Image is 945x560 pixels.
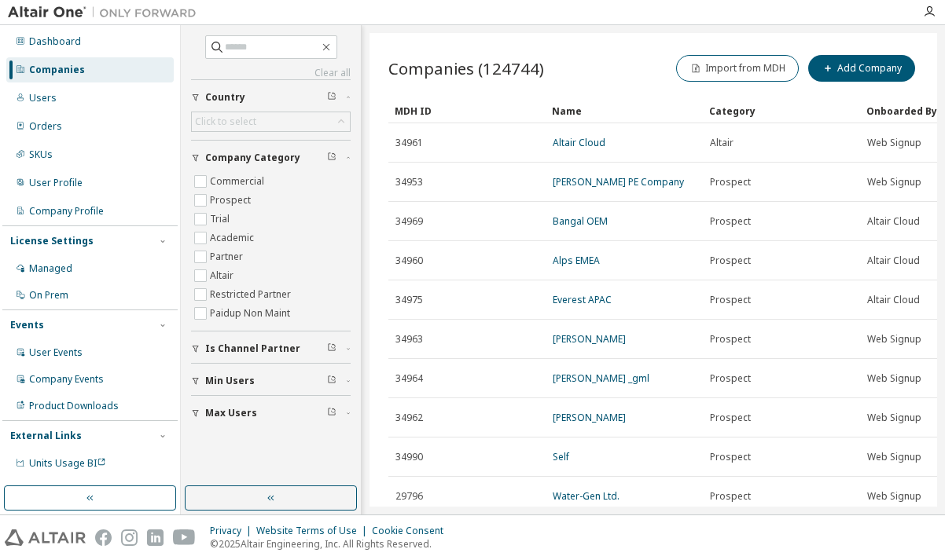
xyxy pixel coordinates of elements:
[710,490,751,503] span: Prospect
[10,235,94,247] div: License Settings
[205,375,255,387] span: Min Users
[867,412,921,424] span: Web Signup
[395,372,423,385] span: 34964
[553,293,612,306] a: Everest APAC
[29,92,57,104] div: Users
[372,525,453,537] div: Cookie Consent
[256,525,372,537] div: Website Terms of Use
[808,55,915,82] button: Add Company
[395,176,423,188] span: 34953
[29,262,72,275] div: Managed
[205,152,300,164] span: Company Category
[29,64,85,76] div: Companies
[710,333,751,346] span: Prospect
[205,342,300,355] span: Is Channel Partner
[395,490,423,503] span: 29796
[395,412,423,424] span: 34962
[210,525,256,537] div: Privacy
[553,411,626,424] a: [PERSON_NAME]
[867,176,921,188] span: Web Signup
[553,489,620,503] a: Water-Gen Ltd.
[327,152,336,164] span: Clear filter
[710,372,751,385] span: Prospect
[210,247,246,266] label: Partner
[553,214,608,228] a: Bangal OEM
[553,372,649,385] a: [PERSON_NAME] _gml
[553,175,684,188] a: [PERSON_NAME] PE Company
[710,137,734,149] span: Altair
[29,289,68,302] div: On Prem
[867,490,921,503] span: Web Signup
[29,205,104,218] div: Company Profile
[327,375,336,387] span: Clear filter
[29,148,53,161] div: SKUs
[210,172,267,191] label: Commercial
[205,407,257,419] span: Max Users
[867,254,920,267] span: Altair Cloud
[710,215,751,228] span: Prospect
[553,332,626,346] a: [PERSON_NAME]
[95,529,112,546] img: facebook.svg
[327,91,336,104] span: Clear filter
[710,294,751,306] span: Prospect
[395,333,423,346] span: 34963
[710,176,751,188] span: Prospect
[191,396,351,430] button: Max Users
[867,137,921,149] span: Web Signup
[709,98,854,123] div: Category
[867,451,921,463] span: Web Signup
[191,364,351,398] button: Min Users
[29,35,81,48] div: Dashboard
[395,294,423,306] span: 34975
[29,456,106,470] span: Units Usage BI
[553,450,569,463] a: Self
[192,112,350,131] div: Click to select
[395,137,423,149] span: 34961
[8,5,204,20] img: Altair One
[395,451,423,463] span: 34990
[710,451,751,463] span: Prospect
[191,80,351,115] button: Country
[553,136,605,149] a: Altair Cloud
[553,254,600,267] a: Alps EMEA
[195,115,256,128] div: Click to select
[395,98,539,123] div: MDH ID
[210,285,294,304] label: Restricted Partner
[210,266,237,285] label: Altair
[867,372,921,385] span: Web Signup
[867,333,921,346] span: Web Signup
[29,400,119,412] div: Product Downloads
[191,141,351,175] button: Company Category
[867,215,920,228] span: Altair Cloud
[210,191,254,210] label: Prospect
[676,55,799,82] button: Import from MDH
[29,346,83,359] div: User Events
[327,407,336,419] span: Clear filter
[121,529,138,546] img: instagram.svg
[388,57,544,79] span: Companies (124744)
[395,254,423,267] span: 34960
[205,91,245,104] span: Country
[552,98,697,123] div: Name
[5,529,86,546] img: altair_logo.svg
[29,177,83,189] div: User Profile
[710,254,751,267] span: Prospect
[191,331,351,366] button: Is Channel Partner
[10,430,82,442] div: External Links
[10,319,44,331] div: Events
[395,215,423,228] span: 34969
[29,120,62,133] div: Orders
[147,529,164,546] img: linkedin.svg
[29,373,104,386] div: Company Events
[191,67,351,79] a: Clear all
[210,229,257,247] label: Academic
[867,294,920,306] span: Altair Cloud
[710,412,751,424] span: Prospect
[210,537,453,551] p: © 2025 Altair Engineering, Inc. All Rights Reserved.
[173,529,196,546] img: youtube.svg
[327,342,336,355] span: Clear filter
[210,210,233,229] label: Trial
[210,304,293,323] label: Paidup Non Maint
